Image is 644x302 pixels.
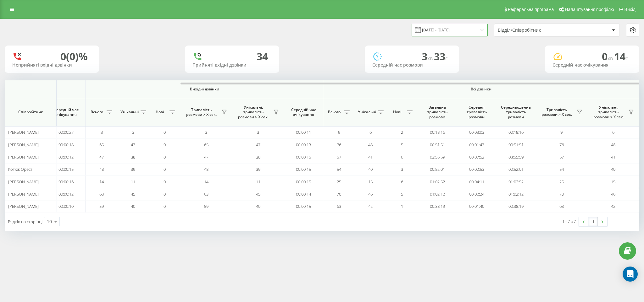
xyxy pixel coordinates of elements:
span: 15 [611,179,615,185]
span: 3 [257,129,259,135]
span: 47 [204,154,208,160]
span: 65 [204,142,208,148]
span: 9 [338,129,340,135]
span: 54 [559,166,564,172]
span: 14 [204,179,208,185]
span: 3 [205,129,207,135]
span: 40 [131,203,135,209]
span: Вихідні дзвінки [101,87,308,92]
td: 01:02:12 [418,188,457,200]
span: 11 [256,179,260,185]
td: 01:02:52 [418,175,457,188]
div: Open Intercom Messenger [623,267,638,282]
span: 14 [99,179,104,185]
span: 3 [101,129,103,135]
span: Нові [389,110,405,115]
span: [PERSON_NAME] [8,142,39,148]
span: 9 [560,129,563,135]
td: 00:02:24 [457,188,496,200]
span: 40 [368,166,373,172]
span: 48 [368,142,373,148]
span: 14 [614,50,628,63]
div: Середній час розмови [372,62,452,68]
span: 45 [256,191,260,197]
span: Середньоденна тривалість розмови [501,105,531,120]
span: Співробітник [10,110,51,115]
td: 00:02:53 [457,163,496,175]
span: 45 [131,191,135,197]
span: 63 [204,191,208,197]
span: 63 [337,203,341,209]
td: 03:55:59 [496,151,536,163]
div: Відділ/Співробітник [498,28,573,33]
span: Котюк Орест [8,166,32,172]
a: 1 [588,217,598,226]
span: 33 [434,50,448,63]
td: 00:03:03 [457,126,496,138]
td: 01:02:12 [496,188,536,200]
span: [PERSON_NAME] [8,191,39,197]
span: Тривалість розмови > Х сек. [183,107,219,117]
td: 00:00:15 [47,163,86,175]
span: 48 [204,166,208,172]
span: Середній час очікування [51,107,81,117]
span: Тривалість розмови > Х сек. [539,107,575,117]
span: хв [427,55,434,62]
span: c [445,55,448,62]
td: 00:52:01 [418,163,457,175]
span: 40 [256,203,260,209]
span: Унікальні, тривалість розмови > Х сек. [235,105,271,120]
td: 00:00:10 [47,200,86,213]
td: 00:01:47 [457,138,496,151]
span: 25 [559,179,564,185]
span: 63 [99,191,104,197]
span: 0 [164,191,166,197]
div: 10 [47,218,52,225]
td: 00:00:15 [284,151,323,163]
span: 70 [559,191,564,197]
span: 5 [401,142,403,148]
span: 59 [204,203,208,209]
span: 3 [401,166,403,172]
span: 46 [368,191,373,197]
td: 00:00:16 [47,175,86,188]
span: Налаштування профілю [565,7,614,12]
span: 0 [164,179,166,185]
div: Середній час очікування [552,62,632,68]
span: Рядків на сторінці [8,219,42,224]
td: 00:51:51 [496,138,536,151]
span: 1 [401,203,403,209]
div: Прийняті вхідні дзвінки [192,62,272,68]
span: c [625,55,628,62]
span: Унікальні [120,110,139,115]
span: Нові [152,110,168,115]
div: 1 - 7 з 7 [562,218,576,224]
span: 6 [369,129,372,135]
td: 00:04:11 [457,175,496,188]
span: 57 [337,154,341,160]
span: 0 [164,129,166,135]
td: 00:18:16 [418,126,457,138]
span: 42 [368,203,373,209]
td: 00:38:19 [496,200,536,213]
span: 0 [164,166,166,172]
span: 47 [256,142,260,148]
span: 54 [337,166,341,172]
span: 15 [368,179,373,185]
td: 00:52:01 [496,163,536,175]
span: Всі дзвінки [342,87,620,92]
div: Неприйняті вхідні дзвінки [12,62,92,68]
span: 41 [611,154,615,160]
span: 0 [164,203,166,209]
span: 0 [164,142,166,148]
td: 00:00:12 [47,151,86,163]
span: 0 [602,50,614,63]
span: 47 [99,154,104,160]
span: 70 [337,191,341,197]
span: Реферальна програма [508,7,554,12]
span: 39 [256,166,260,172]
span: Загальна тривалість розмови [422,105,452,120]
span: 39 [131,166,135,172]
td: 00:00:13 [284,138,323,151]
span: 6 [401,179,403,185]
